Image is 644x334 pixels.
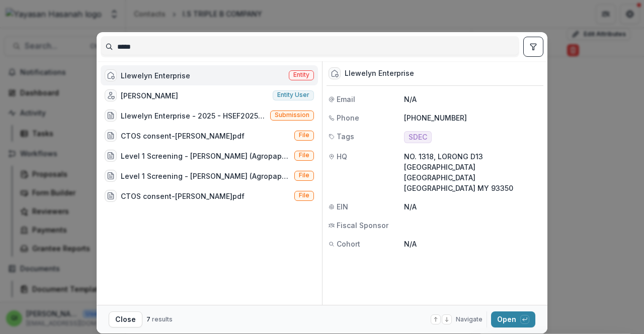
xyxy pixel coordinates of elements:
[404,113,541,123] p: [PHONE_NUMBER]
[121,70,190,81] div: Llewelyn Enterprise
[299,132,309,139] span: File
[337,131,354,142] span: Tags
[337,151,347,162] span: HQ
[299,192,309,199] span: File
[337,220,388,231] span: Fiscal Sponsor
[404,239,541,249] p: N/A
[404,151,541,193] p: NO. 1318, LORONG D13 [GEOGRAPHIC_DATA] [GEOGRAPHIC_DATA] [GEOGRAPHIC_DATA] MY 93350
[337,201,348,212] span: EIN
[293,71,309,78] span: Entity
[275,112,309,119] span: Submission
[121,131,245,141] div: CTOS consent-[PERSON_NAME]pdf
[146,315,150,323] span: 7
[345,69,414,78] div: Llewelyn Enterprise
[523,37,543,57] button: toggle filters
[299,152,309,159] span: File
[337,239,360,249] span: Cohort
[152,315,173,323] span: results
[121,90,178,101] div: [PERSON_NAME]
[404,94,541,104] p: N/A
[299,172,309,179] span: File
[121,171,290,181] div: Level 1 Screening - [PERSON_NAME] (Agropapa).pdf
[337,113,359,123] span: Phone
[121,110,266,121] div: Llewelyn Enterprise - 2025 - HSEF2025 - SDEC
[337,94,355,104] span: Email
[121,191,245,201] div: CTOS consent-[PERSON_NAME]pdf
[456,315,482,324] span: Navigate
[109,311,142,327] button: Close
[277,91,309,98] span: Entity user
[404,201,541,212] p: N/A
[121,151,290,161] div: Level 1 Screening - [PERSON_NAME] (Agropapa).pdf
[491,311,535,327] button: Open
[409,133,427,142] span: SDEC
